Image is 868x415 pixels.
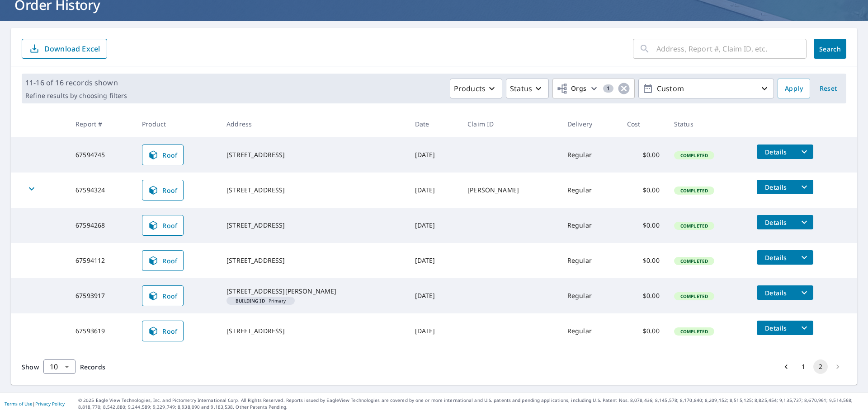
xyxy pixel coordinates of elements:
td: [DATE] [408,137,460,173]
span: Details [762,289,789,297]
p: Refine results by choosing filters [25,92,127,100]
button: Go to page 1 [796,359,811,374]
button: detailsBtn-67593619 [757,321,795,335]
button: Download Excel [22,39,107,59]
td: 67594112 [68,243,135,278]
span: Roof [148,185,178,196]
button: detailsBtn-67594745 [757,145,795,159]
input: Address, Report #, Claim ID, etc. [656,36,807,61]
span: Completed [675,223,713,229]
td: Regular [560,137,620,173]
th: Address [219,111,408,137]
td: $0.00 [620,208,667,243]
span: Details [762,148,789,156]
button: page 2 [813,359,828,374]
a: Roof [142,250,184,271]
button: Reset [814,79,843,98]
a: Roof [142,215,184,236]
button: detailsBtn-67594268 [757,215,795,229]
button: Status [506,79,549,98]
span: Details [762,253,789,262]
td: [DATE] [408,208,460,243]
button: detailsBtn-67594112 [757,250,795,265]
span: Roof [148,149,178,160]
th: Product [135,111,219,137]
span: Orgs [557,83,587,94]
td: 67593917 [68,278,135,313]
span: Roof [148,220,178,231]
button: filesDropdownBtn-67594112 [795,250,813,265]
span: Search [821,45,839,53]
td: Regular [560,173,620,208]
button: Search [814,39,846,59]
td: [DATE] [408,278,460,313]
td: 67594268 [68,208,135,243]
button: filesDropdownBtn-67594745 [795,145,813,159]
span: Details [762,218,789,227]
button: Apply [778,79,810,98]
span: Completed [675,152,713,159]
td: $0.00 [620,313,667,349]
td: $0.00 [620,137,667,173]
td: [DATE] [408,313,460,349]
span: Show [22,363,39,371]
th: Report # [68,111,135,137]
span: Primary [230,298,291,303]
p: 11-16 of 16 records shown [25,77,127,88]
p: Status [510,83,532,94]
td: $0.00 [620,243,667,278]
a: Roof [142,321,184,341]
td: [DATE] [408,243,460,278]
span: Completed [675,187,713,194]
button: filesDropdownBtn-67594324 [795,180,813,194]
td: $0.00 [620,173,667,208]
a: Roof [142,285,184,306]
span: Reset [817,83,839,94]
p: | [5,401,65,406]
td: Regular [560,278,620,313]
a: Terms of Use [5,401,33,407]
a: Roof [142,180,184,201]
div: [STREET_ADDRESS][PERSON_NAME] [226,287,401,296]
button: filesDropdownBtn-67593917 [795,285,813,300]
td: 67594745 [68,137,135,173]
button: Custom [638,79,774,98]
button: Products [450,79,502,98]
a: Roof [142,145,184,165]
button: detailsBtn-67594324 [757,180,795,194]
span: Completed [675,293,713,299]
span: Completed [675,258,713,264]
button: detailsBtn-67593917 [757,285,795,300]
th: Cost [620,111,667,137]
td: Regular [560,243,620,278]
span: Completed [675,328,713,335]
td: 67594324 [68,173,135,208]
p: © 2025 Eagle View Technologies, Inc. and Pictometry International Corp. All Rights Reserved. Repo... [78,397,863,410]
span: Roof [148,290,178,301]
div: [STREET_ADDRESS] [226,221,401,230]
td: Regular [560,208,620,243]
td: Regular [560,313,620,349]
span: Apply [785,83,803,94]
div: Show 10 records [43,359,75,374]
td: 67593619 [68,313,135,349]
nav: pagination navigation [778,359,846,374]
span: Roof [148,326,178,336]
p: Custom [653,81,759,97]
button: filesDropdownBtn-67594268 [795,215,813,229]
td: [DATE] [408,173,460,208]
td: $0.00 [620,278,667,313]
td: [PERSON_NAME] [460,173,560,208]
div: 10 [43,354,75,379]
p: Products [454,83,486,94]
button: Orgs1 [552,79,635,98]
p: Download Excel [44,44,100,54]
span: Details [762,183,789,191]
div: [STREET_ADDRESS] [226,150,401,159]
a: Privacy Policy [35,401,65,407]
div: [STREET_ADDRESS] [226,256,401,265]
button: Go to previous page [779,359,793,374]
em: Building ID [236,298,265,303]
span: Records [80,363,105,371]
th: Date [408,111,460,137]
